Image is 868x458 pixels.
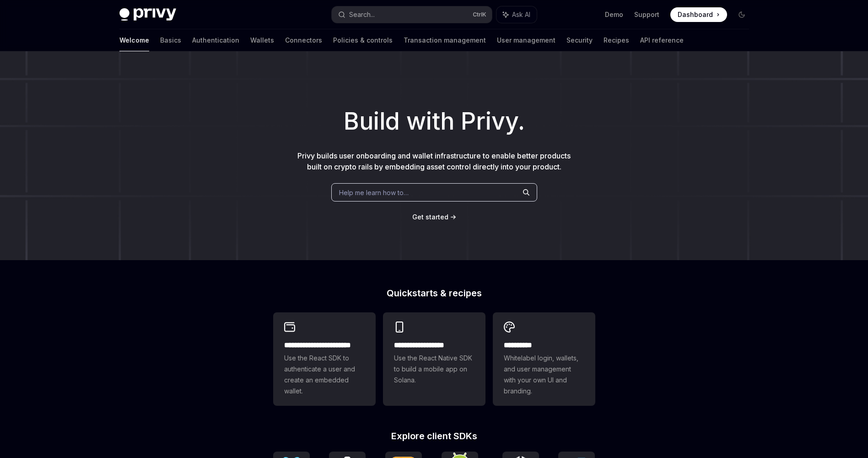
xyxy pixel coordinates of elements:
[284,353,365,397] span: Use the React SDK to authenticate a user and create an embedded wallet.
[566,29,593,51] a: Security
[412,213,448,221] span: Get started
[504,353,584,397] span: Whitelabel login, wallets, and user management with your own UI and branding.
[497,29,555,51] a: User management
[339,188,409,197] span: Help me learn how to…
[605,10,623,19] a: Demo
[332,6,492,23] button: Search...CtrlK
[250,29,274,51] a: Wallets
[634,10,659,19] a: Support
[640,29,684,51] a: API reference
[604,29,629,51] a: Recipes
[383,312,485,406] a: **** **** **** ***Use the React Native SDK to build a mobile app on Solana.
[412,213,448,222] a: Get started
[349,9,375,20] div: Search...
[404,29,486,51] a: Transaction management
[512,10,530,19] span: Ask AI
[15,104,853,139] h1: Build with Privy.
[493,312,595,406] a: **** *****Whitelabel login, wallets, and user management with your own UI and branding.
[734,7,749,22] button: Toggle dark mode
[119,29,149,51] a: Welcome
[678,10,713,19] span: Dashboard
[496,6,537,23] button: Ask AI
[473,11,486,18] span: Ctrl K
[273,289,595,298] h2: Quickstarts & recipes
[394,353,474,386] span: Use the React Native SDK to build a mobile app on Solana.
[119,8,176,21] img: dark logo
[160,29,181,51] a: Basics
[333,29,393,51] a: Policies & controls
[670,7,727,22] a: Dashboard
[192,29,239,51] a: Authentication
[273,431,595,441] h2: Explore client SDKs
[297,151,571,171] span: Privy builds user onboarding and wallet infrastructure to enable better products built on crypto ...
[285,29,322,51] a: Connectors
